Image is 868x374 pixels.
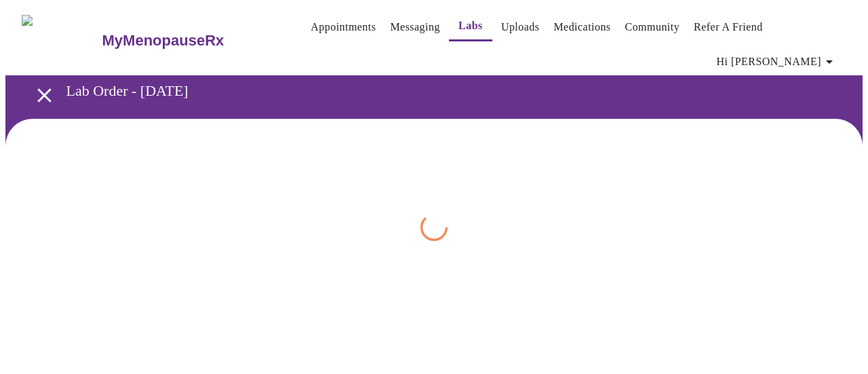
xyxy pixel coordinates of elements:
[458,16,483,35] a: Labs
[305,14,381,41] button: Appointments
[553,18,610,37] a: Medications
[66,82,793,100] h3: Lab Order - [DATE]
[711,48,843,75] button: Hi [PERSON_NAME]
[24,75,64,115] button: open drawer
[100,17,278,64] a: MyMenopauseRx
[501,18,540,37] a: Uploads
[548,14,616,41] button: Medications
[390,18,439,37] a: Messaging
[625,18,680,37] a: Community
[384,14,445,41] button: Messaging
[311,18,376,37] a: Appointments
[496,14,545,41] button: Uploads
[102,32,224,50] h3: MyMenopauseRx
[694,18,763,37] a: Refer a Friend
[620,14,686,41] button: Community
[449,12,492,41] button: Labs
[717,52,837,71] span: Hi [PERSON_NAME]
[22,15,100,66] img: MyMenopauseRx Logo
[688,14,768,41] button: Refer a Friend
